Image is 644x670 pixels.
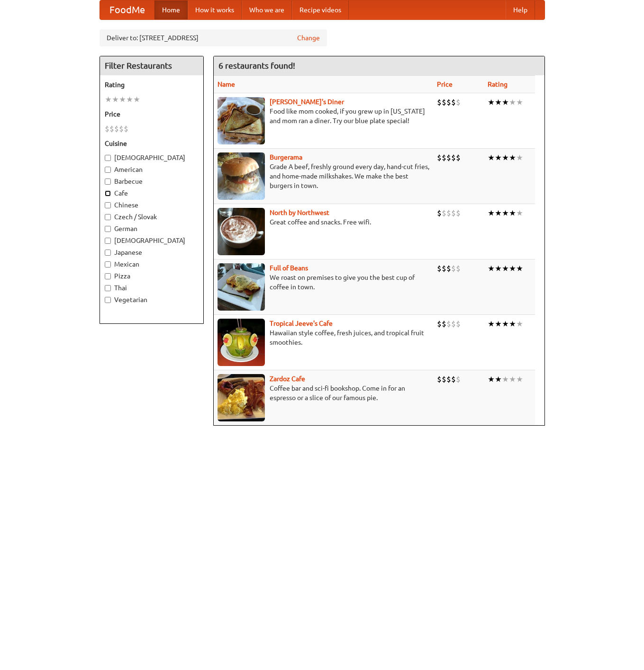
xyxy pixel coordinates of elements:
[509,97,516,107] li: ★
[105,283,199,293] label: Thai
[105,295,199,304] label: Vegetarian
[218,107,429,125] p: Food like mom cooked, if you grew up in [US_STATE] and mom ran a diner. Try our blue plate special!
[105,226,111,232] input: German
[105,153,199,162] label: [DEMOGRAPHIC_DATA]
[516,152,523,163] li: ★
[105,167,111,173] input: American
[437,80,453,88] a: Price
[270,98,344,106] a: [PERSON_NAME]'s Diner
[105,214,111,220] input: Czech / Slovak
[488,208,495,218] li: ★
[188,0,242,19] a: How it works
[270,320,333,327] a: Tropical Jeeve's Cafe
[105,236,199,245] label: [DEMOGRAPHIC_DATA]
[105,224,199,233] label: German
[502,263,509,274] li: ★
[488,80,508,88] a: Rating
[495,319,502,329] li: ★
[109,124,114,134] li: $
[516,97,523,107] li: ★
[446,263,451,274] li: $
[442,208,446,218] li: $
[105,188,199,198] label: Cafe
[119,124,124,134] li: $
[516,374,523,384] li: ★
[105,80,199,89] h5: Rating
[218,319,265,366] img: jeeves.jpg
[114,124,119,134] li: $
[506,0,535,19] a: Help
[442,152,446,163] li: $
[437,263,442,274] li: $
[509,374,516,384] li: ★
[105,259,199,269] label: Mexican
[105,179,111,185] input: Barbecue
[502,374,509,384] li: ★
[105,285,111,291] input: Thai
[105,155,111,161] input: [DEMOGRAPHIC_DATA]
[218,217,429,227] p: Great coffee and snacks. Free wifi.
[456,97,461,107] li: $
[105,273,111,279] input: Pizza
[105,261,111,268] input: Mexican
[516,208,523,218] li: ★
[270,153,302,161] a: Burgerama
[442,263,446,274] li: $
[270,209,329,216] a: North by Northwest
[442,97,446,107] li: $
[218,263,265,311] img: beans.jpg
[105,212,199,222] label: Czech / Slovak
[451,152,456,163] li: $
[488,319,495,329] li: ★
[502,97,509,107] li: ★
[451,97,456,107] li: $
[502,152,509,163] li: ★
[442,319,446,329] li: $
[488,152,495,163] li: ★
[218,61,295,70] ng-pluralize: 6 restaurants found!
[112,94,119,105] li: ★
[270,375,305,383] a: Zardoz Cafe
[270,264,308,272] a: Full of Beans
[509,263,516,274] li: ★
[437,208,442,218] li: $
[105,297,111,303] input: Vegetarian
[218,374,265,421] img: zardoz.jpg
[100,0,154,19] a: FoodMe
[451,319,456,329] li: $
[105,202,111,208] input: Chinese
[446,152,451,163] li: $
[133,94,140,105] li: ★
[437,374,442,384] li: $
[100,56,203,75] h4: Filter Restaurants
[437,152,442,163] li: $
[119,94,126,105] li: ★
[218,152,265,200] img: burgerama.jpg
[509,319,516,329] li: ★
[105,94,112,105] li: ★
[105,124,109,134] li: $
[502,319,509,329] li: ★
[105,190,111,197] input: Cafe
[446,208,451,218] li: $
[292,0,349,19] a: Recipe videos
[218,384,429,402] p: Coffee bar and sci-fi bookshop. Come in for an espresso or a slice of our famous pie.
[105,109,199,119] h5: Price
[446,374,451,384] li: $
[495,208,502,218] li: ★
[451,374,456,384] li: $
[105,177,199,186] label: Barbecue
[126,94,133,105] li: ★
[242,0,292,19] a: Who we are
[218,208,265,255] img: north.jpg
[456,374,461,384] li: $
[218,97,265,144] img: sallys.jpg
[502,208,509,218] li: ★
[488,374,495,384] li: ★
[495,97,502,107] li: ★
[456,152,461,163] li: $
